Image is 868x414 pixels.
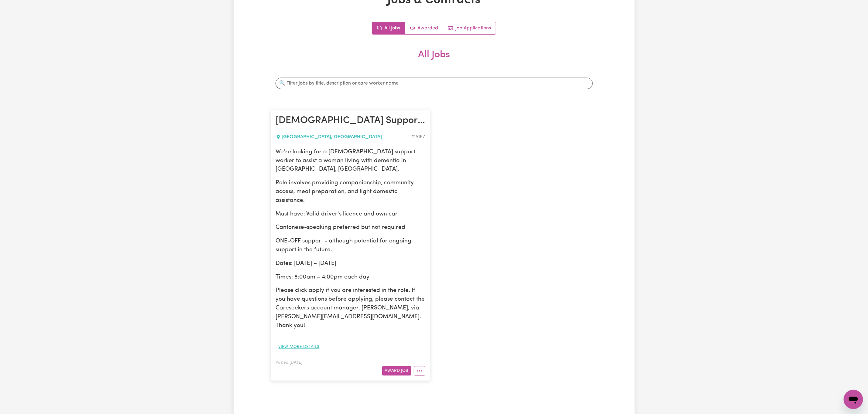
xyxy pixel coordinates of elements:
button: Award Job [382,366,411,376]
a: All jobs [372,22,405,34]
a: Active jobs [405,22,443,34]
iframe: Button to launch messaging window, conversation in progress [844,390,863,409]
h2: Female Support Worker Needed in East Killara, NSW [276,115,425,127]
p: Please click apply if you are interested in the role. If you have questions before applying, plea... [276,286,425,330]
button: More options [414,366,425,376]
a: Job applications [443,22,496,34]
p: Role involves providing companionship, community access, meal preparation, and light domestic ass... [276,179,425,205]
div: [GEOGRAPHIC_DATA] , [GEOGRAPHIC_DATA] [276,133,411,141]
p: Dates: [DATE] – [DATE] [276,259,425,268]
p: Times: 8:00am – 4:00pm each day [276,273,425,282]
div: Job ID #15187 [411,133,425,141]
button: View more details [276,342,322,352]
p: ONE-OFF support - although potential for ongoing support in the future. [276,237,425,255]
span: Posted: [DATE] [276,361,303,365]
input: 🔍 Filter jobs by title, description or care worker name [276,78,593,89]
h2: All Jobs [271,49,598,70]
p: Cantonese-speaking preferred but not required [276,223,425,232]
p: Must have: Valid driver’s licence and own car [276,210,425,219]
p: We’re looking for a [DEMOGRAPHIC_DATA] support worker to assist a woman living with dementia in [... [276,148,425,174]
